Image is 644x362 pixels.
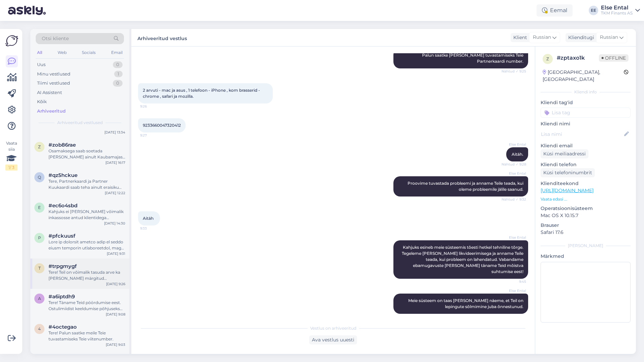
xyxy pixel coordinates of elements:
[402,245,524,274] span: Kahjuks esineb meie süsteemis tõesti hetkel tehniline tõrge. Tegeleme [PERSON_NAME] likvideerimis...
[541,229,631,236] p: Safari 17.6
[599,54,629,62] span: Offline
[541,180,631,187] p: Klienditeekond
[107,251,125,256] div: [DATE] 9:31
[537,4,573,17] div: Eemal
[5,164,18,171] div: 1 / 3
[309,335,357,344] div: Ava vestlus uuesti
[37,89,62,96] div: AI Assistent
[37,71,70,78] div: Minu vestlused
[37,80,70,87] div: Tiimi vestlused
[533,34,551,41] span: Russian
[589,6,598,15] div: EE
[38,326,41,331] span: 4
[106,281,125,286] div: [DATE] 9:26
[541,253,631,260] p: Märkmed
[501,314,526,319] span: 14:06
[541,205,631,212] p: Operatsioonisüsteem
[501,197,526,202] span: Nähtud ✓ 9:32
[38,235,41,240] span: p
[501,142,526,147] span: Else Ental
[38,296,41,301] span: a
[601,5,633,10] div: Else Ental
[541,243,631,249] div: [PERSON_NAME]
[37,61,45,68] div: Uus
[49,239,125,251] div: Lore ip dolorsit ametco adip el seddo eiusm temporin utlaboreetdol, mag aliquae adminim veniamqui...
[601,5,640,16] a: Else EntalTKM Finants AS
[49,203,77,209] span: #ec6o4sbd
[408,181,524,192] span: Proovime tuvastada probleemi ja anname Teile teada, kui oleme probleemile jälile saanud.
[56,48,68,57] div: Web
[501,171,526,176] span: Else Ental
[557,54,599,62] div: # zptaxo1k
[104,130,125,135] div: [DATE] 13:34
[49,294,75,300] span: #a6iptdh9
[49,172,77,178] span: #qz5hckue
[541,99,631,106] p: Kliendi tag'id
[541,130,623,138] input: Lisa nimi
[501,288,526,293] span: Else Ental
[105,190,125,195] div: [DATE] 12:22
[501,69,526,74] span: Nähtud ✓ 9:25
[541,196,631,202] p: Vaata edasi ...
[49,142,76,148] span: #zob86rae
[105,160,125,165] div: [DATE] 16:17
[106,342,125,347] div: [DATE] 9:03
[140,104,165,109] span: 9:26
[38,175,41,180] span: q
[501,162,526,167] span: Nähtud ✓ 9:28
[113,61,123,68] div: 0
[143,216,154,221] span: Aitäh
[501,279,526,284] span: 9:45
[49,300,125,312] div: Tere! Täname Teid pöördumise eest. Ostulimiidist keeldumise põhjuseks võib olla, et Teie krediidi...
[501,235,526,240] span: Else Ental
[49,269,125,281] div: Tere! Teil on võimalik tasuda arve ka [PERSON_NAME] märgitud maksetähtaega, aga soovime juhtida t...
[408,298,524,309] span: Meie süsteem on taas [PERSON_NAME] näeme, et Teil on lepingute sõlmimine juba õnnestunud.
[106,312,125,317] div: [DATE] 9:08
[49,233,75,239] span: #pfckuusf
[114,71,123,78] div: 1
[541,108,631,118] input: Lisa tag
[36,48,43,57] div: All
[566,34,594,41] div: Klienditugi
[38,205,41,210] span: e
[600,34,618,41] span: Russian
[541,222,631,229] p: Brauser
[143,88,261,99] span: 2 arvuti - mac ja asus , 1 telefoon - iPhone , kom brasserid - chrome , safari ja mozilla.
[49,330,125,342] div: Tere! Palun saatke meile Teie tuvastamiseks Teie viitenumber.
[541,168,595,177] div: Küsi telefoninumbrit
[137,33,187,42] label: Arhiveeritud vestlus
[37,98,47,105] div: Kõik
[140,133,165,138] span: 9:27
[49,209,125,221] div: Kahjuks ei [PERSON_NAME] võimalik inkassosse antud klientidega kokkuleppeid sõlmida. Tagamaks, et...
[541,187,593,193] a: [URL][DOMAIN_NAME]
[5,140,18,171] div: Vaata siia
[512,152,523,157] span: Aitäh.
[113,80,123,87] div: 0
[104,221,125,226] div: [DATE] 14:30
[310,325,356,331] span: Vestlus on arhiveeritud
[541,212,631,219] p: Mac OS X 10.15.7
[541,161,631,168] p: Kliendi telefon
[57,120,103,126] span: Arhiveeritud vestlused
[541,142,631,149] p: Kliendi email
[546,56,549,61] span: z
[140,226,165,231] span: 9:33
[143,123,181,128] span: 9233660047320412
[5,34,18,47] img: Askly Logo
[49,178,125,190] div: Tere, Partnerkaardi ja Partner Kuukaardi saab teha ainult eraisiku nimele.
[38,144,41,149] span: z
[541,89,631,95] div: Kliendi info
[110,48,124,57] div: Email
[49,324,77,330] span: #4octegao
[511,34,527,41] div: Klient
[49,148,125,160] div: Osamaksega saab soetada [PERSON_NAME] ainult Kaubamajast kohapeal või Kaubamaja e-poest., kahjuks...
[42,35,69,42] span: Otsi kliente
[541,149,588,158] div: Küsi meiliaadressi
[541,120,631,127] p: Kliendi nimi
[38,266,41,271] span: t
[601,10,633,16] div: TKM Finants AS
[49,263,77,269] span: #trpgmygf
[543,69,624,83] div: [GEOGRAPHIC_DATA], [GEOGRAPHIC_DATA]
[37,108,66,115] div: Arhiveeritud
[80,48,97,57] div: Socials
